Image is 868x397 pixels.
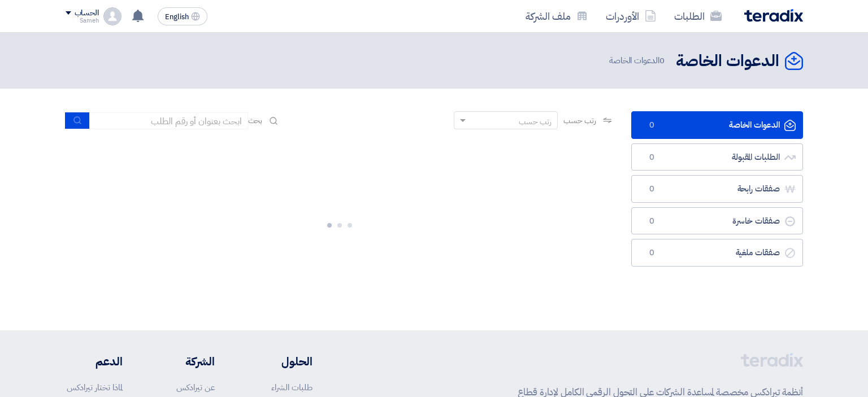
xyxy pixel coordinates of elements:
span: 0 [645,184,659,195]
span: 0 [645,120,659,131]
a: طلبات الشراء [271,381,313,394]
a: صفقات ملغية0 [631,239,803,267]
div: Sameh [66,18,99,24]
span: 0 [645,152,659,163]
input: ابحث بعنوان أو رقم الطلب [90,112,248,129]
h2: الدعوات الخاصة [676,50,779,72]
li: الشركة [156,353,215,370]
a: الأوردرات [597,3,665,29]
li: الحلول [249,353,313,370]
img: Teradix logo [744,9,803,22]
div: رتب حسب [519,116,552,128]
span: 0 [659,54,665,67]
a: عن تيرادكس [176,381,215,394]
li: الدعم [66,353,123,370]
img: profile_test.png [103,7,121,25]
a: الطلبات المقبولة0 [631,143,803,171]
div: الحساب [75,8,99,18]
a: لماذا تختار تيرادكس [67,381,123,394]
a: صفقات خاسرة0 [631,207,803,235]
span: 0 [645,247,659,259]
span: 0 [645,216,659,227]
span: بحث [248,115,263,126]
a: الطلبات [665,3,731,29]
button: English [158,7,207,25]
a: ملف الشركة [517,3,597,29]
span: رتب حسب [563,115,596,126]
a: الدعوات الخاصة0 [631,111,803,139]
span: English [165,13,189,21]
a: صفقات رابحة0 [631,175,803,203]
span: الدعوات الخاصة [609,54,667,67]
